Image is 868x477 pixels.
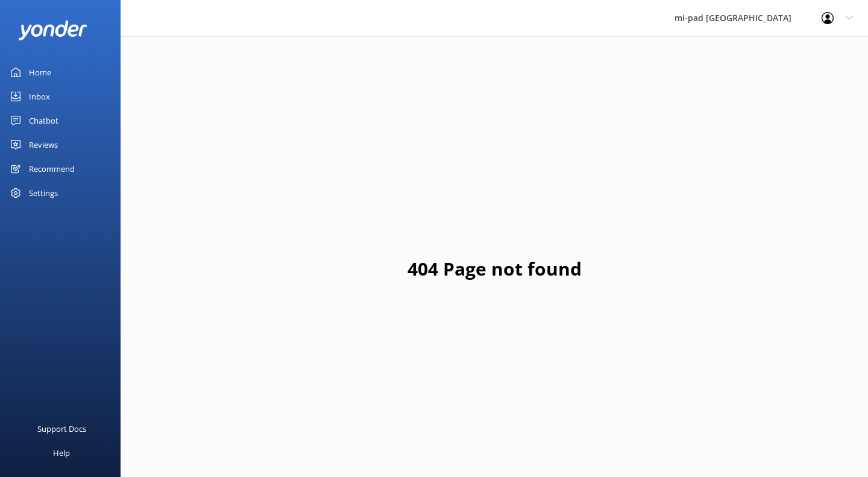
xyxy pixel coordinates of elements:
[29,133,58,157] div: Reviews
[29,60,51,84] div: Home
[37,417,86,441] div: Support Docs
[29,157,75,181] div: Recommend
[18,21,87,40] img: yonder-white-logo.png
[407,254,582,283] h1: 404 Page not found
[29,109,58,133] div: Chatbot
[29,84,50,109] div: Inbox
[29,181,58,205] div: Settings
[53,441,70,465] div: Help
